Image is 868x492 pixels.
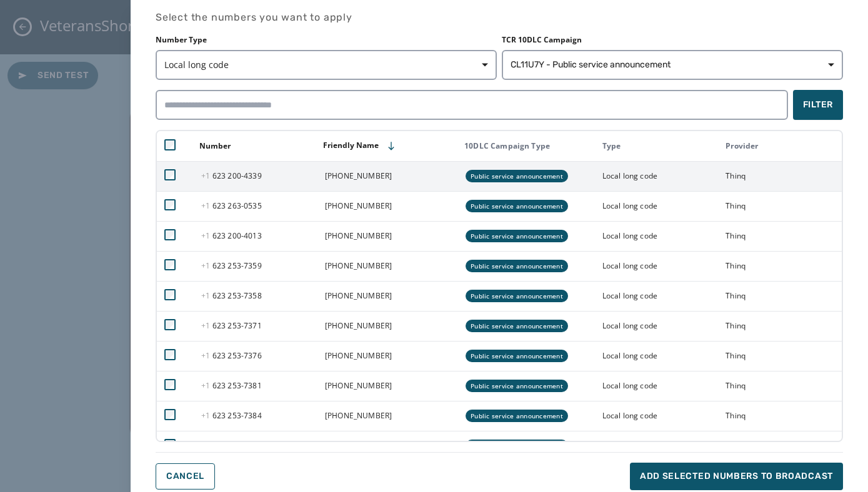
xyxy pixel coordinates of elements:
div: Public service announcement [466,440,568,452]
td: Thinq [718,221,842,251]
td: Thinq [718,371,842,401]
button: Cancel [156,463,215,490]
td: Thinq [718,311,842,341]
div: Public service announcement [466,320,568,332]
button: Add selected numbers to broadcast [630,463,843,490]
span: 623 253 - 7358 [201,290,261,301]
td: Thinq [718,161,842,191]
span: 623 253 - 7381 [201,380,261,391]
span: +1 [201,170,212,181]
div: Public service announcement [466,410,568,422]
div: Public service announcement [466,230,568,242]
td: Local long code [595,191,719,221]
div: Public service announcement [466,200,568,212]
div: Type [602,141,718,151]
span: 623 200 - 4013 [201,230,261,241]
span: CL11U7Y - Public service announcement [511,59,671,71]
td: Local long code [595,341,719,371]
td: Thinq [718,401,842,431]
span: +1 [201,230,212,241]
td: Local long code [595,221,719,251]
td: Local long code [595,431,719,461]
td: [PHONE_NUMBER] [317,431,457,461]
span: +1 [201,290,212,301]
td: [PHONE_NUMBER] [317,311,457,341]
td: [PHONE_NUMBER] [317,221,457,251]
h4: Select the numbers you want to apply [156,10,843,25]
button: CL11U7Y - Public service announcement [502,50,843,80]
div: Public service announcement [466,170,568,182]
td: [PHONE_NUMBER] [317,251,457,281]
span: +1 [201,320,212,331]
div: Public service announcement [466,350,568,362]
td: Local long code [595,371,719,401]
button: Local long code [156,50,497,80]
span: +1 [201,200,212,211]
td: Local long code [595,311,719,341]
div: 10DLC Campaign Type [464,141,594,151]
td: [PHONE_NUMBER] [317,401,457,431]
button: Filter [793,90,843,120]
button: Sort by [object Object] [194,136,236,156]
span: Local long code [164,59,488,71]
label: Number Type [156,35,497,45]
span: 623 253 - 7371 [201,320,261,331]
span: 623 263 - 0535 [201,200,261,211]
td: Thinq [718,191,842,221]
div: Public service announcement [466,290,568,302]
div: Provider [726,141,841,151]
td: [PHONE_NUMBER] [317,191,457,221]
td: [PHONE_NUMBER] [317,371,457,401]
td: Thinq [718,341,842,371]
td: Local long code [595,251,719,281]
span: Add selected numbers to broadcast [640,470,833,483]
span: 623 253 - 7359 [201,260,261,271]
td: Local long code [595,281,719,311]
div: Public service announcement [466,380,568,392]
span: Cancel [166,471,204,481]
span: 623 253 - 7376 [201,350,261,361]
span: Filter [803,99,833,111]
td: Thinq [718,281,842,311]
label: TCR 10DLC Campaign [502,35,843,45]
span: 623 200 - 4339 [201,170,261,181]
span: +1 [201,410,212,421]
td: [PHONE_NUMBER] [317,341,457,371]
div: Public service announcement [466,260,568,272]
td: Local long code [595,161,719,191]
span: 623 253 - 7387 [201,440,261,451]
td: [PHONE_NUMBER] [317,281,457,311]
span: 623 253 - 7384 [201,410,261,421]
td: Thinq [718,431,842,461]
span: +1 [201,440,212,451]
span: +1 [201,260,212,271]
td: [PHONE_NUMBER] [317,161,457,191]
button: Sort by [object Object] [318,135,401,156]
td: Local long code [595,401,719,431]
span: +1 [201,380,212,391]
td: Thinq [718,251,842,281]
span: +1 [201,350,212,361]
